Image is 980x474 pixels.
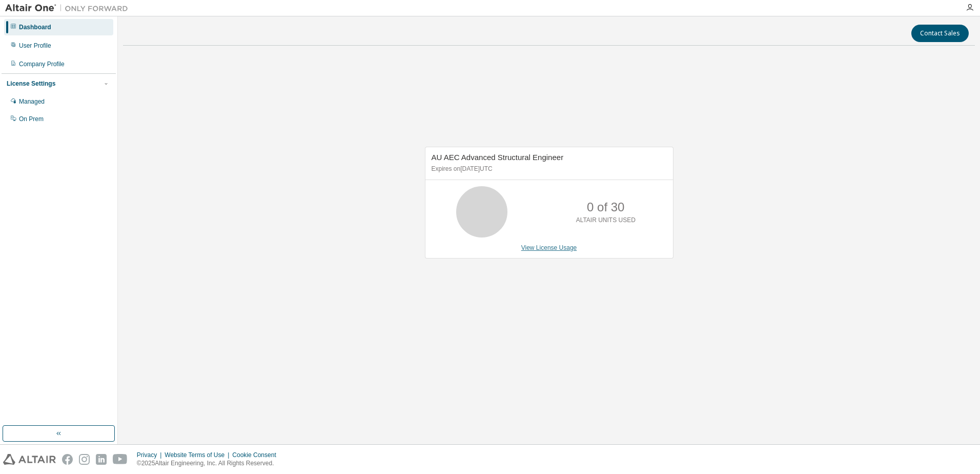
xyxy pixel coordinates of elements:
[432,153,564,162] span: AU AEC Advanced Structural Engineer
[165,451,232,459] div: Website Terms of Use
[19,42,51,50] div: User Profile
[137,459,282,468] p: © 2025 Altair Engineering, Inc. All Rights Reserved.
[79,454,90,465] img: instagram.svg
[19,115,44,123] div: On Prem
[19,23,51,31] div: Dashboard
[521,244,577,251] a: View License Usage
[137,451,165,459] div: Privacy
[113,454,128,465] img: youtube.svg
[432,165,664,173] p: Expires on [DATE] UTC
[5,3,133,13] img: Altair One
[7,80,55,88] div: License Settings
[19,60,65,68] div: Company Profile
[911,25,969,42] button: Contact Sales
[576,216,636,225] p: ALTAIR UNITS USED
[587,199,624,216] p: 0 of 30
[3,454,56,465] img: altair_logo.svg
[19,97,45,106] div: Managed
[96,454,107,465] img: linkedin.svg
[62,454,73,465] img: facebook.svg
[232,451,282,459] div: Cookie Consent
